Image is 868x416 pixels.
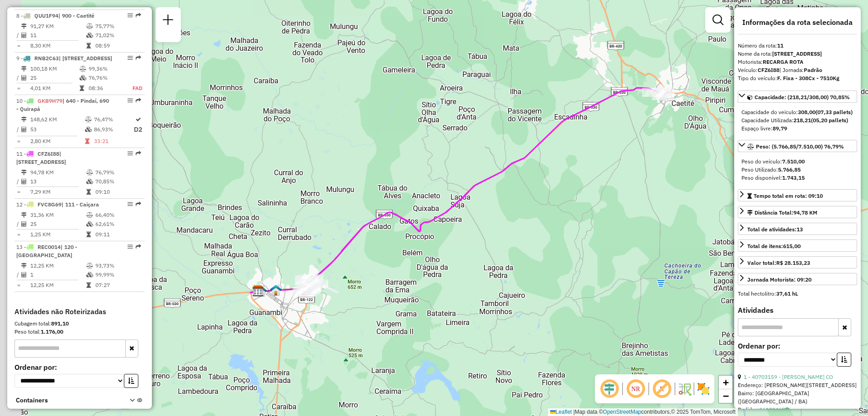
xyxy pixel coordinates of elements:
[548,408,738,416] div: Map data © contributors,© 2025 TomTom, Microsoft
[21,212,27,218] i: Distância Total
[51,320,69,327] strong: 891,10
[95,168,141,177] td: 76,79%
[599,378,620,400] span: Ocultar deslocamento
[696,382,711,396] img: Exibir/Ocultar setores
[782,158,805,165] strong: 7.510,00
[738,389,857,406] div: Bairro: [GEOGRAPHIC_DATA] ([GEOGRAPHIC_DATA] / BA)
[30,220,86,229] td: 25
[16,396,118,405] span: Containers
[738,105,857,136] div: Capacidade: (218,21/308,00) 70,85%
[21,170,27,175] i: Distância Total
[95,210,141,220] td: 66,40%
[741,158,805,165] span: Peso do veículo:
[95,177,141,186] td: 70,85%
[21,117,27,122] i: Distância Total
[16,31,21,40] td: /
[16,281,21,290] td: =
[14,307,145,316] h4: Atividades não Roteirizadas
[16,150,66,165] span: | [STREET_ADDRESS]
[779,67,822,73] span: | Jornada:
[738,306,857,315] h4: Atividades
[738,189,857,201] a: Tempo total em rota: 09:10
[14,362,145,373] label: Ordenar por:
[127,151,133,156] em: Opções
[14,320,145,328] div: Cubagem total:
[723,377,729,388] span: +
[772,50,822,57] strong: [STREET_ADDRESS]
[95,281,141,290] td: 07:27
[38,97,62,104] span: GKB9H79
[738,206,857,218] a: Distância Total:94,78 KM
[21,66,27,72] i: Distância Total
[86,170,93,175] i: % de utilização do peso
[252,285,264,297] img: CDD Guanambi
[550,409,572,415] a: Leaflet
[136,55,141,61] em: Rota exportada
[16,41,21,50] td: =
[30,84,79,93] td: 4,01 KM
[723,390,729,402] span: −
[270,284,282,296] img: 400 UDC Full Guanambi
[837,353,851,367] button: Ordem crescente
[625,378,646,400] span: Ocultar NR
[86,263,93,268] i: % de utilização do peso
[21,127,27,132] i: Total de Atividades
[16,12,94,19] span: 8 -
[738,223,857,235] a: Total de atividades:13
[798,109,816,115] strong: 308,00
[747,209,817,217] div: Distância Total:
[95,230,141,239] td: 09:11
[16,97,109,112] span: | 640 - Pindaí, 690 - Quirapá
[88,64,123,73] td: 99,36%
[136,13,141,18] em: Rota exportada
[85,127,92,132] i: % de utilização da cubagem
[61,201,99,208] span: | 111 - Caiçara
[86,212,93,218] i: % de utilização do peso
[38,150,59,157] span: CFZ6I88
[738,140,857,152] a: Peso: (5.766,85/7.510,00) 76,79%
[30,73,79,82] td: 25
[21,33,27,38] i: Total de Atividades
[134,124,142,135] p: D2
[758,67,779,73] strong: CFZ6I88
[30,64,79,73] td: 100,18 KM
[80,75,86,81] i: % de utilização da cubagem
[747,276,811,284] div: Jornada Motorista: 09:20
[16,270,21,279] td: /
[30,270,86,279] td: 1
[738,273,857,285] a: Jornada Motorista: 09:20
[738,340,857,351] label: Ordenar por:
[30,187,86,196] td: 7,29 KM
[816,109,853,115] strong: (07,33 pallets)
[797,226,803,233] strong: 13
[741,174,854,182] div: Peso disponível:
[778,166,801,173] strong: 5.766,85
[38,201,61,208] span: FVC8G69
[16,84,21,93] td: =
[16,201,99,208] span: 12 -
[21,263,27,268] i: Distância Total
[30,177,86,186] td: 13
[127,98,133,103] em: Opções
[88,84,123,93] td: 08:36
[80,86,84,91] i: Tempo total em rota
[34,12,58,19] span: QUU1F94
[782,174,805,181] strong: 1.743,15
[573,409,575,415] span: |
[785,407,789,412] i: Observações
[88,73,123,82] td: 76,76%
[738,42,857,50] div: Número da rota:
[793,117,811,124] strong: 218,21
[159,11,177,31] a: Nova sessão e pesquisa
[804,67,822,73] strong: Padrão
[30,230,86,239] td: 1,25 KM
[21,179,27,184] i: Total de Atividades
[94,115,133,124] td: 76,47%
[127,13,133,18] em: Opções
[16,97,109,112] span: 10 -
[14,328,145,336] div: Peso total:
[127,244,133,249] em: Opções
[86,43,91,48] i: Tempo total em rota
[744,373,833,380] a: 1 - 40703159 - [PERSON_NAME] CO
[738,290,857,298] div: Total hectolitro:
